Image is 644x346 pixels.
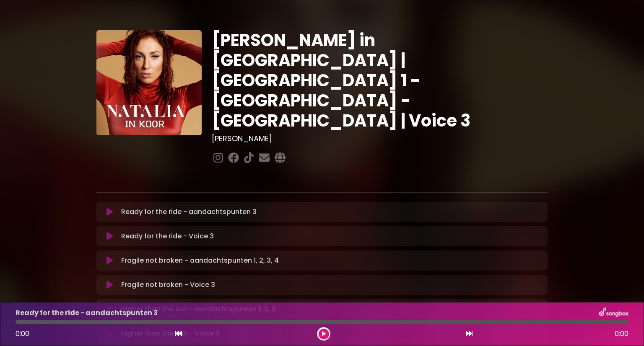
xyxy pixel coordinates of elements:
h1: [PERSON_NAME] in [GEOGRAPHIC_DATA] | [GEOGRAPHIC_DATA] 1 - [GEOGRAPHIC_DATA] - [GEOGRAPHIC_DATA] ... [212,30,548,131]
img: songbox-logo-white.png [599,307,628,318]
p: Ready for the ride - aandachtspunten 3 [16,308,158,318]
p: Ready for the ride - aandachtspunten 3 [121,207,257,217]
p: Ready for the ride - Voice 3 [121,231,214,241]
img: YTVS25JmS9CLUqXqkEhs [96,30,202,135]
p: Fragile not broken - aandachtspunten 1, 2, 3, 4 [121,256,279,266]
span: 0:00 [16,329,29,338]
p: Fragile not broken - Voice 3 [121,280,215,290]
span: 0:00 [615,329,628,339]
h3: [PERSON_NAME] [212,134,548,143]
